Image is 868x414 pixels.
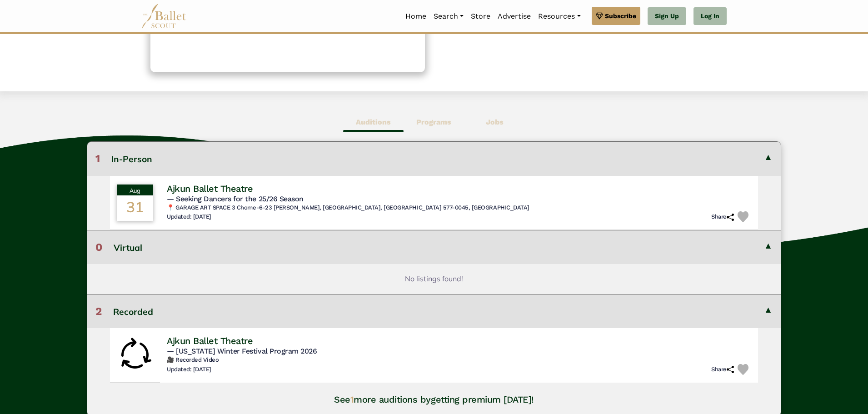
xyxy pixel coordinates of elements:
div: 31 [117,195,153,221]
b: Programs [416,118,451,126]
button: 0Virtual [87,230,781,264]
button: 1In-Person [87,142,781,175]
h6: Updated: [DATE] [167,213,211,221]
span: — Seeking Dancers for the 25/26 Season [167,195,304,203]
a: Advertise [494,7,534,26]
h6: Updated: [DATE] [167,366,211,374]
img: Rolling Audition [117,337,153,373]
b: Auditions [356,118,391,126]
span: 2 [95,305,102,318]
span: Subscribe [605,11,636,21]
div: Aug [117,185,153,195]
h4: Ajkun Ballet Theatre [167,335,253,347]
h6: Share [711,213,734,221]
h6: 📍 GARAGE ART SPACE 3 Chome-6-23 [PERSON_NAME], [GEOGRAPHIC_DATA], [GEOGRAPHIC_DATA] 577-0045, [GE... [167,204,751,212]
a: Store [467,7,494,26]
a: Sign Up [648,7,686,25]
h6: Share [711,366,734,374]
a: Log In [693,7,727,25]
span: — [US_STATE] Winter Festival Program 2026 [167,347,317,355]
a: Subscribe [592,7,640,25]
h4: Ajkun Ballet Theatre [167,183,253,195]
span: 1 [95,152,100,165]
span: 0 [95,241,102,254]
a: Home [402,7,430,26]
a: Resources [534,7,584,26]
img: gem.svg [596,11,603,21]
h6: 🎥 Recorded Video [167,356,751,364]
a: Search [430,7,467,26]
b: Jobs [486,118,504,126]
h4: See more auditions by [334,394,534,405]
button: 2Recorded [87,294,781,328]
a: getting premium [DATE]! [431,394,534,405]
u: No listings found! [405,274,463,283]
span: 1 [350,394,354,405]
